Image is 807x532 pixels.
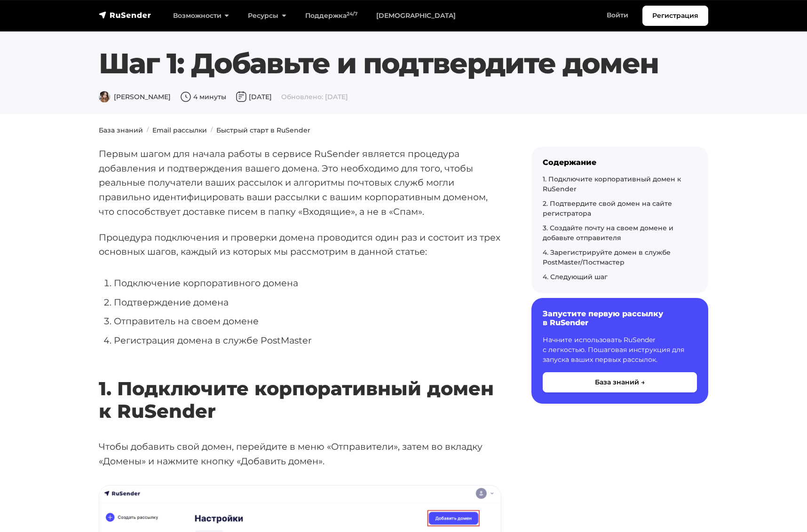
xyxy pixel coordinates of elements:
[114,276,501,290] li: Подключение корпоративного домена
[296,6,367,25] a: Поддержка24/7
[99,126,143,134] a: База знаний
[93,125,714,135] nav: breadcrumb
[543,248,671,266] a: 4. Зарегистрируйте домен в службе PostMaster/Постмастер
[543,224,673,242] a: 3. Создайте почту на своем домене и добавьте отправителя
[99,10,151,20] img: RuSender
[99,47,708,80] h1: Шаг 1: Добавьте и подтвердите домен
[99,230,501,259] p: Процедура подключения и проверки домена проводится один раз и состоит из трех основных шагов, каж...
[543,199,672,218] a: 2. Подтвердите свой домен на сайте регистратора
[597,6,638,25] a: Войти
[99,350,501,422] h2: 1. Подключите корпоративный домен к RuSender
[99,439,501,468] p: Чтобы добавить свой домен, перейдите в меню «Отправители», затем во вкладку «Домены» и нажмите кн...
[281,93,348,101] span: Обновлено: [DATE]
[347,11,357,17] sup: 24/7
[114,333,501,348] li: Регистрация домена в службе PostMaster
[180,93,226,101] span: 4 минуты
[531,298,708,403] a: Запустите первую рассылку в RuSender Начните использовать RuSender с легкостью. Пошаговая инструк...
[99,93,171,101] span: [PERSON_NAME]
[164,6,238,25] a: Возможности
[216,126,310,134] a: Быстрый старт в RuSender
[99,147,501,219] p: Первым шагом для начала работы в сервисе RuSender является процедура добавления и подтверждения в...
[114,295,501,310] li: Подтверждение домена
[543,175,681,193] a: 1. Подключите корпоративный домен к RuSender
[543,309,697,327] h6: Запустите первую рассылку в RuSender
[152,126,207,134] a: Email рассылки
[543,158,697,167] div: Содержание
[236,91,247,102] img: Дата публикации
[543,335,697,365] p: Начните использовать RuSender с легкостью. Пошаговая инструкция для запуска ваших первых рассылок.
[114,314,501,329] li: Отправитель на своем домене
[543,372,697,392] button: База знаний →
[642,6,708,26] a: Регистрация
[367,6,465,25] a: [DEMOGRAPHIC_DATA]
[238,6,295,25] a: Ресурсы
[180,91,191,102] img: Время чтения
[543,273,608,281] a: 4. Следующий шаг
[236,93,272,101] span: [DATE]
